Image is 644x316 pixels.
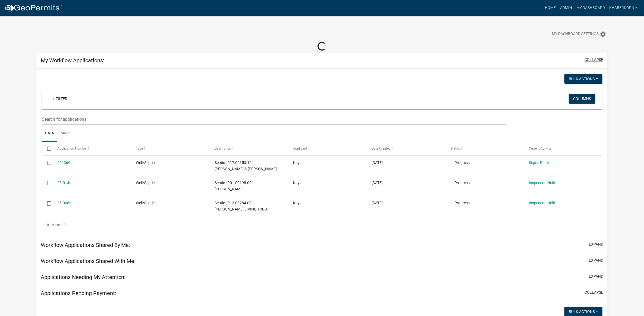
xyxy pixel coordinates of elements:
div: collapse [36,69,608,237]
a: Septic Details [529,160,551,165]
span: Description [215,147,231,150]
span: Kayla [293,201,303,205]
span: 08/08/2025 [372,160,383,165]
span: 0 selected / [47,223,64,227]
span: Type [136,147,143,150]
span: Septic | R12.00284.03 | DONDLINGER LIVING TRUST [215,201,269,211]
i: settings [600,31,606,38]
datatable-header-cell: Applicant [288,142,366,155]
datatable-header-cell: Current Activity [524,142,602,155]
span: In Progress [450,160,470,165]
button: My Dashboard Settingssettings [548,29,611,39]
datatable-header-cell: Type [131,142,209,155]
span: Date Created [372,147,391,150]
span: Well/Septic [136,160,155,165]
span: Applicant [293,147,307,150]
button: expand [589,274,603,279]
span: 05/01/2025 [372,201,383,205]
span: Status [450,147,460,150]
span: Septic | R17.00153.12 | RUSSELL & ASHLEY RILEY [215,160,277,171]
h5: My Workflow Applications: [41,57,104,64]
a: 461366 [57,160,70,165]
a: Map [57,125,72,142]
div: 3 total [42,218,602,232]
span: Well/Septic [136,181,155,185]
a: 25-014s [57,181,71,185]
span: Well/Septic [136,201,155,205]
h5: Applications Needing My Attention: [41,274,126,280]
a: khaberkorn [607,3,640,13]
button: collapse [585,57,603,63]
datatable-header-cell: Description [209,142,288,155]
a: 25-008s [57,201,71,205]
span: My Dashboard Settings [552,31,599,38]
span: Kayla [293,181,303,185]
span: In Progress [450,181,470,185]
a: My Dashboard [574,3,607,13]
button: Bulk Actions [564,74,602,84]
datatable-header-cell: Date Created [366,142,445,155]
a: Home [543,3,558,13]
span: Kayla [293,160,303,165]
button: expand [589,241,603,247]
h5: Applications Pending Payment: [41,290,116,296]
button: Columns [569,94,595,104]
h5: Workflow Applications Shared By Me: [41,242,130,248]
datatable-header-cell: Select [42,142,52,155]
button: collapse [585,290,603,295]
datatable-header-cell: Application Number [52,142,131,155]
a: Inspection Hold [529,181,555,185]
span: Current Activity [529,147,551,150]
a: Admin [558,3,574,13]
button: expand [589,258,603,263]
h5: Workflow Applications Shared With Me: [41,258,136,264]
span: In Progress [450,201,470,205]
datatable-header-cell: Status [445,142,524,155]
span: 05/23/2025 [372,181,383,185]
a: Inspection Hold [529,201,555,205]
a: + Filter [48,94,72,104]
a: Data [42,125,57,142]
span: Septic | R01.00198.00 | LLOYD A BUDENSIEK [215,181,253,191]
span: Application Number [57,147,87,150]
input: Search for applications [42,114,508,125]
